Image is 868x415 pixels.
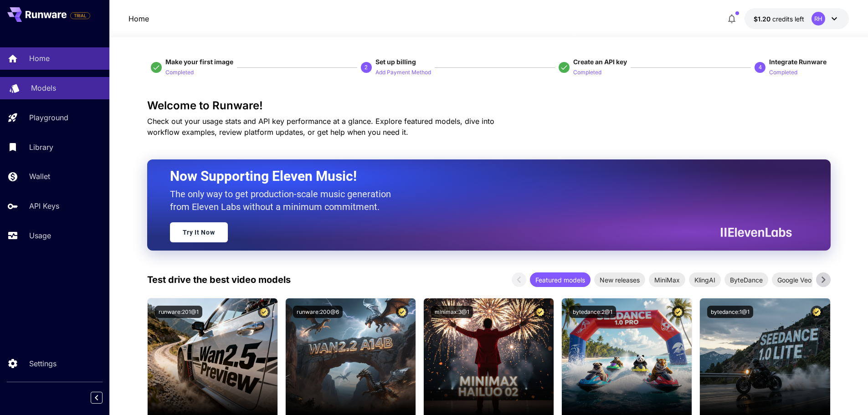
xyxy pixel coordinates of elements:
[148,298,277,415] img: alt
[29,171,50,182] p: Wallet
[165,67,194,77] button: Completed
[128,13,149,24] a: Home
[170,222,228,242] a: Try It Now
[594,275,645,285] span: New releases
[147,99,831,112] h3: Welcome to Runware!
[258,306,270,318] button: Certified Model – Vetted for best performance and includes a commercial license.
[396,306,408,318] button: Certified Model – Vetted for best performance and includes a commercial license.
[128,13,149,24] nav: breadcrumb
[365,63,368,72] p: 2
[431,306,473,318] button: minimax:3@1
[649,272,685,287] div: MiniMax
[724,275,768,285] span: ByteDance
[672,306,684,318] button: Certified Model – Vetted for best performance and includes a commercial license.
[689,272,721,287] div: KlingAI
[562,298,692,415] img: alt
[769,58,827,66] span: Integrate Runware
[534,306,546,318] button: Certified Model – Vetted for best performance and includes a commercial license.
[759,63,762,72] p: 4
[769,68,797,77] p: Completed
[573,68,601,77] p: Completed
[286,298,416,415] img: alt
[29,200,59,211] p: API Keys
[769,67,797,77] button: Completed
[772,275,817,285] span: Google Veo
[724,272,768,287] div: ByteDance
[29,112,68,123] p: Playground
[573,67,601,77] button: Completed
[70,10,90,21] span: Add your payment card to enable full platform functionality.
[147,273,291,287] p: Test drive the best video models
[29,53,50,64] p: Home
[29,230,51,241] p: Usage
[772,15,804,23] span: credits left
[424,298,554,415] img: alt
[165,58,233,66] span: Make your first image
[375,68,431,77] p: Add Payment Method
[745,8,849,29] button: $1.199RH
[170,188,398,213] p: The only way to get production-scale music generation from Eleven Labs without a minimum commitment.
[98,389,109,406] div: Collapse sidebar
[147,117,494,137] span: Check out your usage stats and API key performance at a glance. Explore featured models, dive int...
[812,12,825,26] div: RH
[170,168,785,185] h2: Now Supporting Eleven Music!
[155,306,202,318] button: runware:201@1
[293,306,343,318] button: runware:200@6
[700,298,830,415] img: alt
[689,275,721,285] span: KlingAI
[91,392,103,404] button: Collapse sidebar
[31,82,56,93] p: Models
[754,14,804,24] div: $1.199
[569,306,616,318] button: bytedance:2@1
[772,272,817,287] div: Google Veo
[707,306,753,318] button: bytedance:1@1
[649,275,685,285] span: MiniMax
[594,272,645,287] div: New releases
[375,67,431,77] button: Add Payment Method
[530,272,591,287] div: Featured models
[754,15,772,23] span: $1.20
[29,142,53,153] p: Library
[29,358,56,369] p: Settings
[811,306,823,318] button: Certified Model – Vetted for best performance and includes a commercial license.
[71,12,90,19] span: TRIAL
[573,58,627,66] span: Create an API key
[375,58,416,66] span: Set up billing
[165,68,194,77] p: Completed
[530,275,591,285] span: Featured models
